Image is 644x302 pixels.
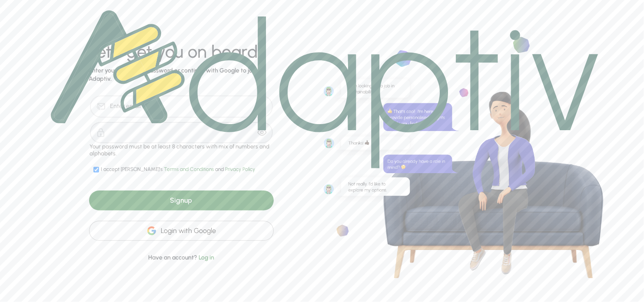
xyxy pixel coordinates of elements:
div: Signup [89,190,274,210]
span: Log in [199,254,214,261]
div: Login with Google [89,221,274,241]
div: Have an account? [89,243,274,262]
img: google-icon.2f27fcd6077ff8336a97d9c3f95f339d.svg [146,226,157,236]
img: logo.1749501288befa47a911bf1f7fa84db0.svg [51,10,598,168]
